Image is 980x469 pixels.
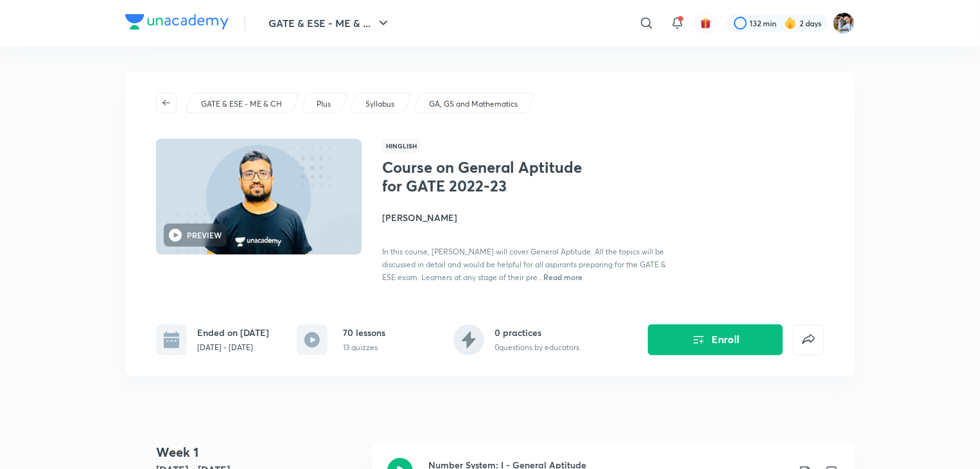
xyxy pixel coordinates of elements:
p: [DATE] - [DATE] [197,342,269,353]
button: avatar [696,13,716,33]
img: avatar [700,17,712,29]
img: Thumbnail [154,137,363,256]
h1: Course on General Aptitude for GATE 2022-23 [382,158,592,195]
p: Plus [317,98,331,110]
span: Hinglish [382,139,421,153]
h6: 0 practices [494,326,579,339]
p: GATE & ESE - ME & CH [201,98,282,110]
p: 0 questions by educators [494,342,579,353]
span: In this course, [PERSON_NAME] will cover General Aptitude. All the topics will be discussed in de... [382,247,666,282]
p: 13 quizzes [343,342,385,353]
button: false [793,324,824,355]
img: Suraj Das [833,12,855,34]
button: GATE & ESE - ME & ... [261,10,399,36]
h4: Week 1 [156,443,362,462]
a: Company Logo [125,14,229,33]
a: GA, GS and Mathematics [427,98,520,110]
span: Read more [543,272,582,282]
h4: [PERSON_NAME] [382,211,670,224]
button: Enroll [648,324,783,355]
h6: Ended on [DATE] [197,326,269,339]
a: Syllabus [363,98,397,110]
h6: 70 lessons [343,326,385,339]
h6: PREVIEW [187,229,222,241]
p: Syllabus [365,98,394,110]
a: Plus [315,98,333,110]
img: Company Logo [125,14,229,30]
a: GATE & ESE - ME & CH [199,98,284,110]
p: GA, GS and Mathematics [429,98,518,110]
img: streak [784,17,797,30]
